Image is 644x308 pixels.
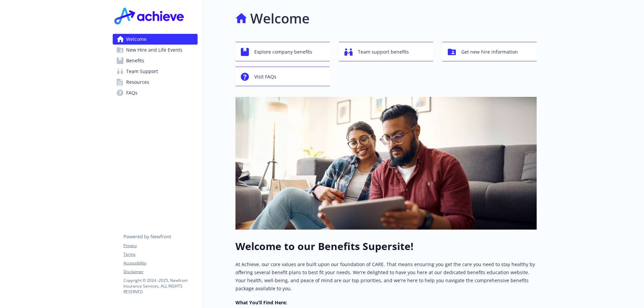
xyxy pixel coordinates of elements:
span: FAQs [126,87,138,98]
span: Benefits [126,55,144,66]
span: Visit FAQs [254,70,276,83]
h1: Welcome to our Benefits Supersite! [235,240,537,252]
a: Accessibility [123,260,197,266]
button: Visit FAQs [235,67,330,86]
a: Disclaimer [123,269,197,275]
a: Team Support [113,66,198,77]
a: Resources [113,77,198,87]
span: Team Support [126,66,158,77]
span: New Hire and Life Events [126,45,182,55]
a: Welcome [113,34,198,45]
a: FAQs [113,87,198,98]
button: Team support benefits [339,42,433,61]
img: overview page banner [235,97,537,230]
span: Team support benefits [358,46,409,58]
button: Get new hire information [442,42,537,61]
h1: Welcome [250,8,310,28]
a: Terms [123,251,197,257]
a: Benefits [113,55,198,66]
p: Copyright © 2024 - 2025 , Newfront Insurance Services, ALL RIGHTS RESERVED [123,278,197,295]
span: Resources [126,77,149,87]
span: Get new hire information [461,46,518,58]
a: New Hire and Life Events [113,45,198,55]
strong: What You’ll Find Here: [235,299,287,306]
button: Explore company benefits [235,42,330,61]
span: Welcome [126,34,147,45]
span: Explore company benefits [254,46,312,58]
a: Privacy [123,243,197,249]
p: At Achieve, our core values are built upon our foundation of CARE. That means ensuring you get th... [235,260,537,293]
